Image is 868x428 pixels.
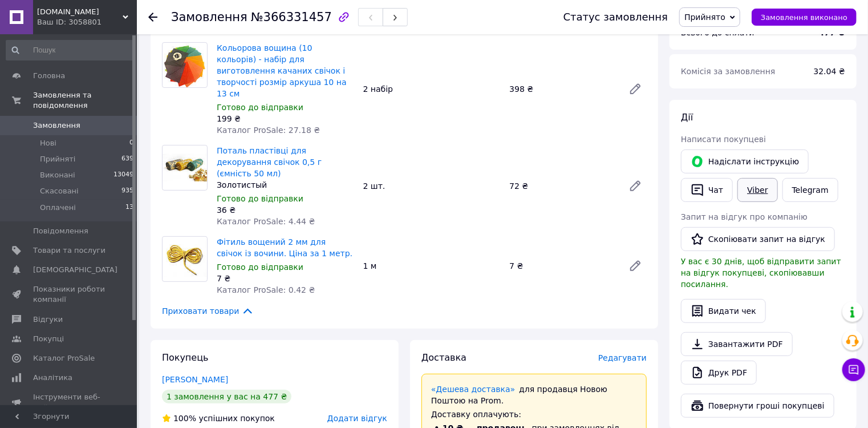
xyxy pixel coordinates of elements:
a: Редагувати [624,78,647,100]
button: Надіслати інструкцію [681,150,809,173]
span: Відгуки [33,314,63,325]
span: 100% [173,414,196,423]
a: Фітиль вощений 2 мм для свічок із вочини. Ціна за 1 метр. [217,237,352,258]
div: 7 ₴ [505,258,619,274]
span: Каталог ProSale: 4.44 ₴ [217,217,315,226]
div: Повернутися назад [148,11,157,23]
span: Головна [33,71,65,81]
input: Пошук [6,40,135,60]
span: Замовлення виконано [761,13,847,22]
span: Прийняті [40,154,75,164]
span: №366331457 [251,10,332,24]
div: Золотистый [217,179,354,191]
img: Кольорова вощина (10 кольорів) - набір для виготовлення качаних свічок і творчості розмір аркуша ... [164,43,205,87]
div: Ваш ID: 3058801 [37,17,137,27]
a: Поталь пластівці для декорування свічок 0,5 г (ємність 50 мл) [217,146,322,178]
span: Прийнято [684,13,725,22]
span: Інструменти веб-майстра та SEO [33,392,106,413]
div: успішних покупок [162,413,275,424]
span: Всього до сплати [681,28,755,37]
span: Приховати товари [162,305,254,317]
span: Повідомлення [33,226,88,236]
span: Показники роботи компанії [33,284,106,305]
span: Виконані [40,170,75,180]
span: 13 [125,203,133,213]
a: Кольорова вощина (10 кольорів) - набір для виготовлення качаних свічок і творчості розмір аркуша ... [217,43,347,98]
a: «Дешева доставка» [431,385,515,394]
span: Нові [40,138,56,148]
a: Редагувати [624,255,647,277]
span: Товари та послуги [33,245,106,256]
span: Готово до відправки [217,194,303,203]
a: Viber [737,178,777,202]
span: Запит на відгук про компанію [681,212,808,221]
span: Покупець [162,352,209,363]
span: 32.04 ₴ [814,67,845,76]
button: Скопіювати запит на відгук [681,227,835,251]
button: Повернути гроші покупцеві [681,394,834,418]
span: 935 [121,186,133,196]
div: Статус замовлення [563,11,668,23]
span: Аналітика [33,373,72,383]
span: У вас є 30 днів, щоб відправити запит на відгук покупцеві, скопіювавши посилання. [681,257,841,289]
div: 2 шт. [359,178,505,194]
span: Каталог ProSale: 0.42 ₴ [217,285,315,294]
div: 7 ₴ [217,273,354,284]
a: Завантажити PDF [681,332,793,356]
span: Оплачені [40,203,76,213]
div: для продавця Новою Поштою на Prom. [431,383,637,406]
div: 2 набір [359,81,505,97]
span: Додати відгук [327,414,387,423]
span: ApiMag.com.ua [37,7,123,17]
span: Дії [681,112,693,123]
span: Комісія за замовлення [681,67,776,76]
div: 1 замовлення у вас на 477 ₴ [162,390,291,403]
span: Готово до відправки [217,103,303,112]
button: Замовлення виконано [752,9,857,26]
b: 477 ₴ [819,28,845,37]
button: Чат з покупцем [842,358,865,381]
div: 199 ₴ [217,113,354,124]
span: Замовлення [33,120,80,131]
span: Покупці [33,334,64,344]
a: [PERSON_NAME] [162,375,228,384]
span: Готово до відправки [217,263,303,272]
div: 72 ₴ [505,178,619,194]
span: 13049 [113,170,133,180]
span: Редагувати [598,353,647,362]
a: Друк PDF [681,361,757,385]
span: Каталог ProSale: 27.18 ₴ [217,126,320,135]
span: Доставка [421,352,467,363]
span: Каталог ProSale [33,353,95,364]
span: 0 [129,138,133,148]
span: Скасовані [40,186,79,196]
div: Доставку оплачують: [431,409,637,420]
button: Видати чек [681,299,766,323]
a: Telegram [782,178,838,202]
span: [DEMOGRAPHIC_DATA] [33,265,117,275]
div: 1 м [359,258,505,274]
div: 398 ₴ [505,81,619,97]
div: 36 ₴ [217,204,354,216]
img: Поталь пластівці для декорування свічок 0,5 г (ємність 50 мл) [163,154,207,181]
span: Замовлення та повідомлення [33,90,137,111]
button: Чат [681,178,733,202]
img: Фітиль вощений 2 мм для свічок із вочини. Ціна за 1 метр. [163,241,207,277]
span: 639 [121,154,133,164]
span: Написати покупцеві [681,135,766,144]
span: Замовлення [171,10,248,24]
a: Редагувати [624,175,647,197]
